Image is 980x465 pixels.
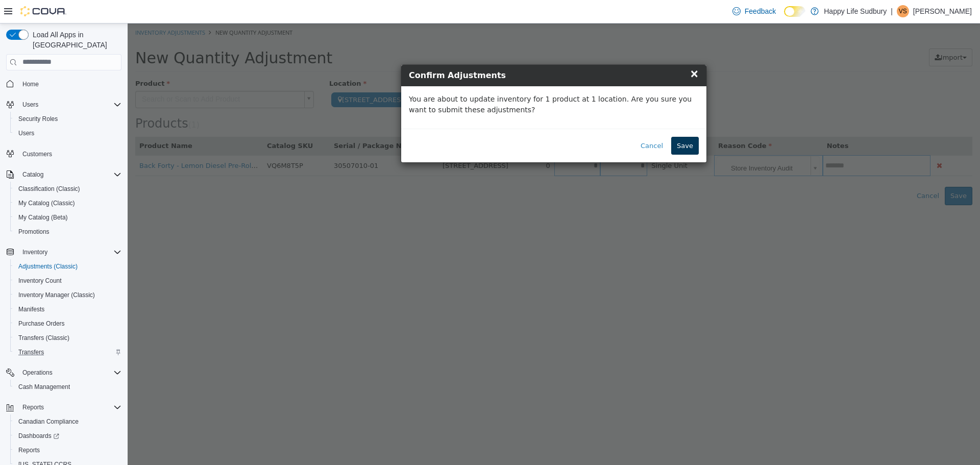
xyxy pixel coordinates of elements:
span: Inventory [22,248,47,256]
a: Transfers [14,346,48,358]
a: Inventory Manager (Classic) [14,289,99,301]
button: Catalog [2,167,126,182]
span: Operations [22,369,53,377]
span: Reports [14,444,121,456]
button: Purchase Orders [10,316,126,331]
button: Save [544,113,571,132]
span: Operations [18,366,121,379]
span: Promotions [18,228,50,236]
a: Dashboards [10,429,126,443]
a: Customers [18,148,56,160]
p: Happy Life Sudbury [824,5,887,17]
span: My Catalog (Classic) [18,199,75,207]
span: Transfers (Classic) [18,334,69,342]
button: Operations [2,365,126,380]
a: Adjustments (Classic) [14,260,82,273]
a: Home [18,78,43,90]
span: Purchase Orders [14,317,121,330]
span: Inventory [18,246,121,258]
span: Security Roles [18,115,58,123]
span: Users [18,129,34,137]
span: Security Roles [14,113,121,125]
button: Catalog [18,168,47,181]
span: Transfers [18,348,44,356]
span: Load All Apps in [GEOGRAPHIC_DATA] [29,30,121,50]
span: Cash Management [14,381,121,393]
a: Reports [14,444,44,456]
button: Inventory Count [10,274,126,288]
button: Reports [18,401,48,413]
span: Inventory Manager (Classic) [18,291,95,299]
span: Customers [18,148,121,160]
button: Security Roles [10,112,126,126]
span: Users [14,127,121,139]
button: Cash Management [10,380,126,394]
input: Dark Mode [784,6,805,17]
a: Promotions [14,226,54,238]
span: Promotions [14,226,121,238]
h4: Confirm Adjustments [281,46,571,58]
span: Purchase Orders [18,320,65,328]
a: Manifests [14,303,48,315]
span: Canadian Compliance [18,418,79,426]
span: Classification (Classic) [14,183,121,195]
a: Purchase Orders [14,317,69,330]
span: VS [899,5,907,17]
span: Users [18,99,121,111]
button: Operations [18,366,57,379]
span: Inventory Count [14,275,121,287]
span: Classification (Classic) [18,185,80,193]
span: Dashboards [18,432,59,440]
span: My Catalog (Beta) [14,211,121,224]
p: You are about to update inventory for 1 product at 1 location. Are you sure you want to submit th... [281,70,571,92]
a: My Catalog (Beta) [14,211,72,224]
button: Inventory [2,245,126,259]
a: Canadian Compliance [14,415,83,428]
span: My Catalog (Classic) [14,197,121,209]
a: Cash Management [14,381,74,393]
button: Cancel [507,113,541,132]
img: Cova [20,6,66,16]
button: Inventory Manager (Classic) [10,288,126,302]
span: Canadian Compliance [14,415,121,428]
div: Victoria Suotaila [897,5,909,17]
a: Inventory Count [14,275,66,287]
span: Manifests [18,305,44,313]
a: Classification (Classic) [14,183,84,195]
button: Promotions [10,225,126,239]
button: Adjustments (Classic) [10,259,126,274]
span: Transfers (Classic) [14,332,121,344]
span: × [562,44,571,56]
span: Catalog [22,170,43,179]
a: Feedback [728,1,780,21]
span: Reports [18,401,121,413]
span: Home [22,80,39,88]
span: Users [22,101,38,109]
button: Canadian Compliance [10,414,126,429]
span: Transfers [14,346,121,358]
button: Inventory [18,246,52,258]
button: Manifests [10,302,126,316]
span: Inventory Count [18,277,62,285]
a: Users [14,127,38,139]
button: Reports [2,400,126,414]
button: Classification (Classic) [10,182,126,196]
button: Home [2,77,126,91]
span: Adjustments (Classic) [18,262,78,271]
a: Security Roles [14,113,62,125]
p: | [891,5,893,17]
button: Transfers [10,345,126,359]
a: Transfers (Classic) [14,332,73,344]
button: Customers [2,146,126,161]
span: Reports [18,446,40,454]
button: My Catalog (Beta) [10,210,126,225]
span: Dashboards [14,430,121,442]
button: Reports [10,443,126,457]
span: My Catalog (Beta) [18,213,68,222]
button: Users [18,99,42,111]
button: Transfers (Classic) [10,331,126,345]
span: Inventory Manager (Classic) [14,289,121,301]
span: Feedback [745,6,776,16]
span: Manifests [14,303,121,315]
